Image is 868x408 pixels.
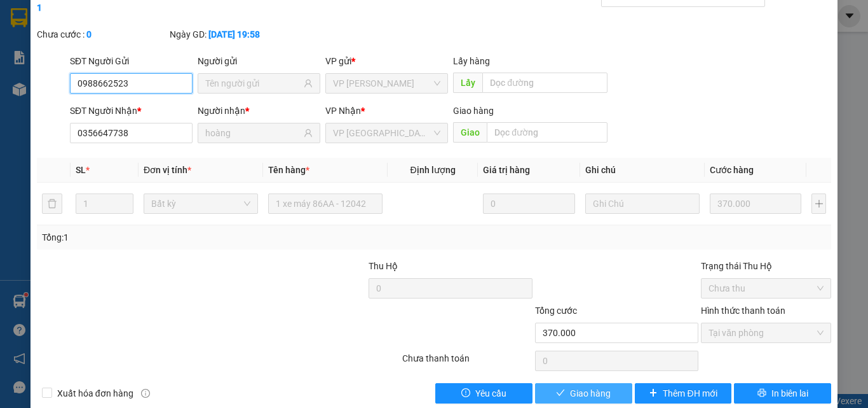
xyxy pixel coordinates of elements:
[141,389,150,398] span: info-circle
[208,29,260,39] b: [DATE] 19:58
[401,351,534,374] div: Chưa thanh toán
[453,73,482,93] span: Lấy
[461,388,470,398] span: exclamation-circle
[453,106,494,116] span: Giao hàng
[144,165,191,175] span: Đơn vị tính
[535,383,632,404] button: checkGiao hàng
[663,386,717,400] span: Thêm ĐH mới
[268,193,383,214] input: VD: Bàn, Ghế
[304,129,313,137] span: user
[42,193,62,214] button: delete
[76,165,86,175] span: SL
[268,165,309,175] span: Tên hàng
[205,76,301,90] input: Tên người gửi
[483,165,530,175] span: Giá trị hàng
[556,388,565,398] span: check
[205,126,301,140] input: Tên người nhận
[325,54,448,68] div: VP gửi
[487,122,607,143] input: Dọc đường
[701,259,831,273] div: Trạng thái Thu Hộ
[333,74,440,93] span: VP Phan Thiết
[580,158,705,183] th: Ghi chú
[410,165,455,175] span: Định lượng
[435,383,532,404] button: exclamation-circleYêu cầu
[734,383,831,404] button: printerIn biên lai
[369,261,398,271] span: Thu Hộ
[649,388,658,398] span: plus
[701,306,785,316] label: Hình thức thanh toán
[483,193,574,214] input: 0
[570,386,611,400] span: Giao hàng
[771,386,808,400] span: In biên lai
[757,388,766,398] span: printer
[151,194,250,213] span: Bất kỳ
[635,383,732,404] button: plusThêm ĐH mới
[325,106,361,116] span: VP Nhận
[170,27,300,41] div: Ngày GD:
[475,386,506,400] span: Yêu cầu
[304,79,313,88] span: user
[710,165,754,175] span: Cước hàng
[70,54,193,68] div: SĐT Người Gửi
[333,123,440,143] span: VP Sài Gòn
[86,29,92,39] b: 0
[453,122,487,143] span: Giao
[709,323,824,342] span: Tại văn phòng
[70,104,193,118] div: SĐT Người Nhận
[42,230,336,244] div: Tổng: 1
[811,193,826,214] button: plus
[37,27,167,41] div: Chưa cước :
[198,104,320,118] div: Người nhận
[535,306,577,316] span: Tổng cước
[709,279,824,298] span: Chưa thu
[585,193,700,214] input: Ghi Chú
[453,56,490,66] span: Lấy hàng
[710,193,801,214] input: 0
[482,73,607,93] input: Dọc đường
[198,54,320,68] div: Người gửi
[52,386,139,400] span: Xuất hóa đơn hàng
